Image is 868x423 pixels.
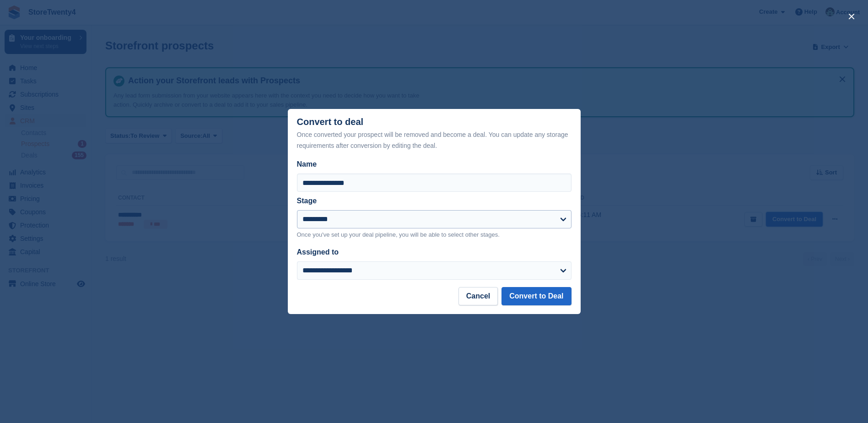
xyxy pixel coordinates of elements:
[501,287,571,305] button: Convert to Deal
[297,117,571,151] div: Convert to deal
[458,287,498,305] button: Cancel
[297,159,571,170] label: Name
[297,129,571,151] div: Once converted your prospect will be removed and become a deal. You can update any storage requir...
[844,9,859,24] button: close
[297,230,571,239] p: Once you've set up your deal pipeline, you will be able to select other stages.
[297,197,317,205] label: Stage
[297,248,339,256] label: Assigned to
